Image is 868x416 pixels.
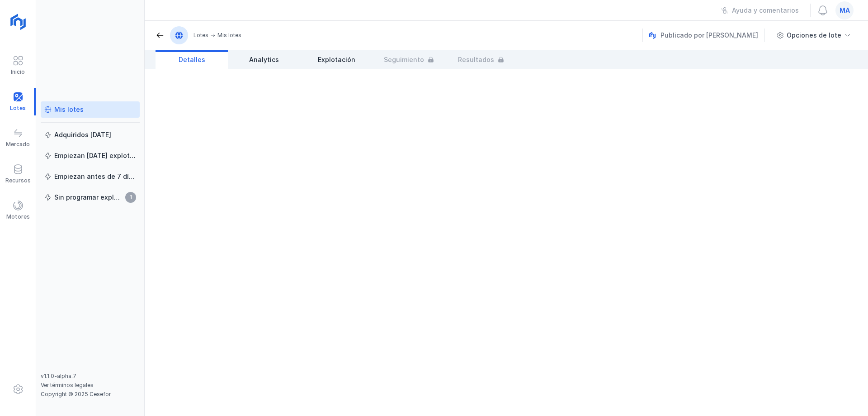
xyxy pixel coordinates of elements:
[41,382,94,388] a: Ver términos legales
[41,101,140,118] a: Mis lotes
[41,148,140,164] a: Empiezan [DATE] explotación
[318,55,355,64] span: Explotación
[54,193,123,202] div: Sin programar explotación
[41,127,140,143] a: Adquiridos [DATE]
[384,55,424,64] span: Seguimiento
[41,168,140,185] a: Empiezan antes de 7 días
[787,31,841,40] div: Opciones de lote
[179,55,205,64] span: Detalles
[5,177,31,184] div: Recursos
[649,32,656,39] img: nemus.svg
[11,68,25,76] div: Inicio
[156,50,228,69] a: Detalles
[6,213,30,220] div: Motores
[7,10,29,33] img: logoRight.svg
[193,32,208,39] div: Lotes
[54,105,84,114] div: Mis lotes
[840,6,850,15] span: ma
[732,6,799,15] div: Ayuda y comentarios
[217,32,241,39] div: Mis lotes
[41,391,140,398] div: Copyright © 2025 Cesefor
[6,141,30,148] div: Mercado
[54,130,111,139] div: Adquiridos [DATE]
[458,55,494,64] span: Resultados
[41,373,140,380] div: v1.1.0-alpha.7
[54,172,136,181] div: Empiezan antes de 7 días
[445,50,517,69] a: Resultados
[373,50,445,69] a: Seguimiento
[125,192,136,203] span: 1
[41,189,140,206] a: Sin programar explotación1
[228,50,300,69] a: Analytics
[249,55,279,64] span: Analytics
[300,50,373,69] a: Explotación
[649,29,766,42] div: Publicado por [PERSON_NAME]
[715,3,805,18] button: Ayuda y comentarios
[54,151,136,160] div: Empiezan [DATE] explotación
